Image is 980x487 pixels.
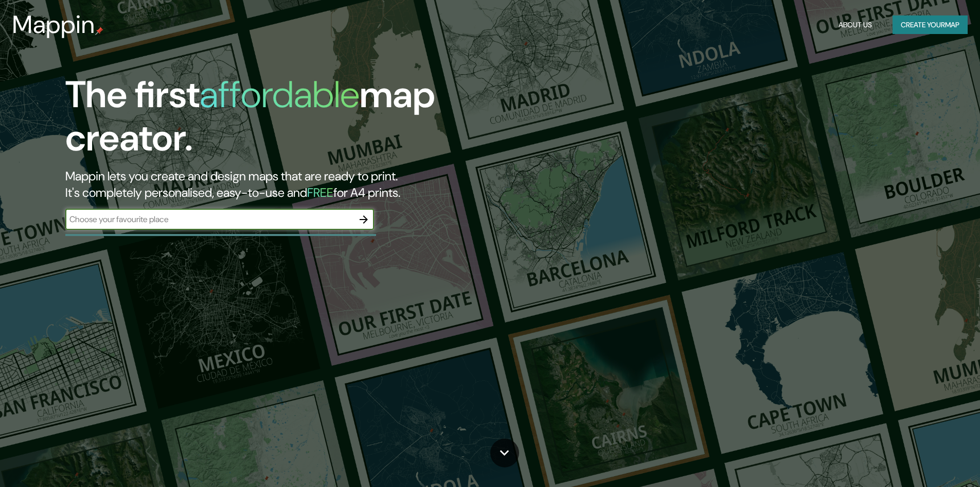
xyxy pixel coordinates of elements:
h5: FREE [307,184,333,200]
h1: affordable [200,71,360,119]
input: Choose your favourite place [65,213,353,225]
h2: Mappin lets you create and design maps that are ready to print. It's completely personalised, eas... [65,168,556,201]
img: mappin-pin [95,27,103,35]
h3: Mappin [12,10,95,39]
iframe: Help widget launcher [888,447,969,476]
button: About Us [834,15,876,35]
button: Create yourmap [893,15,968,35]
h1: The first map creator. [65,73,556,168]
